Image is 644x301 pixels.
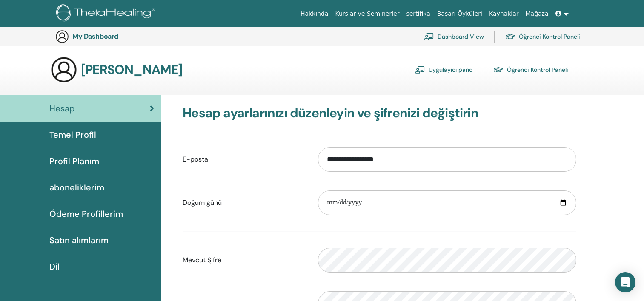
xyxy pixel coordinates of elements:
a: sertifika [403,6,433,22]
span: Profil Planım [49,155,99,168]
span: Ödeme Profillerim [49,207,123,220]
a: Öğrenci Kontrol Paneli [505,27,580,46]
h3: Hesap ayarlarınızı düzenleyin ve şifrenizi değiştirin [183,105,576,121]
span: aboneliklerim [49,181,104,194]
span: Satın alımlarım [49,234,109,247]
img: generic-user-icon.jpg [55,30,69,43]
a: Mağaza [522,6,552,22]
a: Başarı Öyküleri [434,6,486,22]
span: Temel Profil [49,128,96,141]
div: Open Intercom Messenger [615,272,635,292]
img: generic-user-icon.jpg [50,56,77,83]
img: logo.png [56,4,158,23]
img: graduation-cap.svg [493,66,504,74]
label: Mevcut Şifre [176,252,312,268]
a: Dashboard View [424,27,484,46]
a: Kurslar ve Seminerler [332,6,403,22]
a: Öğrenci Kontrol Paneli [493,63,568,77]
h3: [PERSON_NAME] [81,62,183,77]
img: chalkboard-teacher.svg [424,33,434,40]
label: E-posta [176,151,312,168]
a: Kaynaklar [486,6,522,22]
label: Doğum günü [176,195,312,211]
a: Hakkında [297,6,332,22]
img: graduation-cap.svg [505,33,515,40]
img: chalkboard-teacher.svg [415,66,425,74]
h3: My Dashboard [72,32,157,40]
span: Hesap [49,102,75,115]
a: Uygulayıcı pano [415,63,472,77]
span: Dil [49,260,60,273]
